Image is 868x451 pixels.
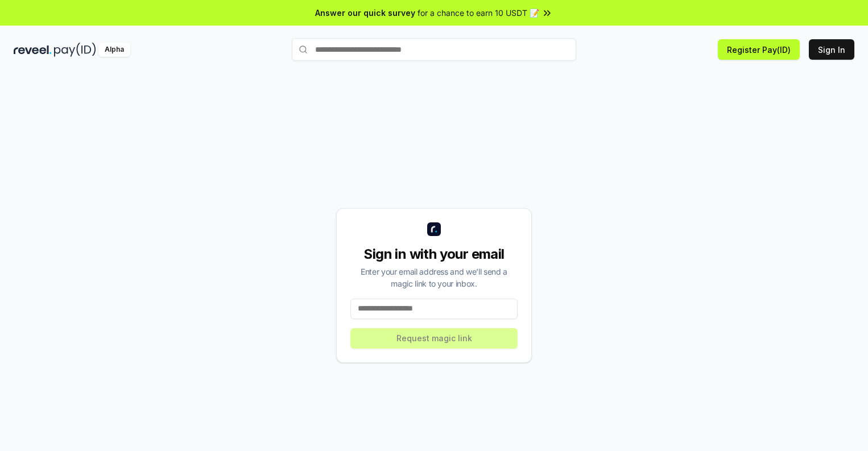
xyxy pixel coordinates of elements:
div: Alpha [98,43,130,57]
span: Answer our quick survey [315,7,415,19]
img: reveel_dark [14,43,52,57]
img: logo_small [427,222,441,236]
div: Sign in with your email [350,245,518,263]
span: for a chance to earn 10 USDT 📝 [418,7,539,19]
div: Enter your email address and we’ll send a magic link to your inbox. [350,266,518,289]
button: Sign In [809,39,854,60]
img: pay_id [54,43,96,57]
button: Register Pay(ID) [718,39,800,60]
